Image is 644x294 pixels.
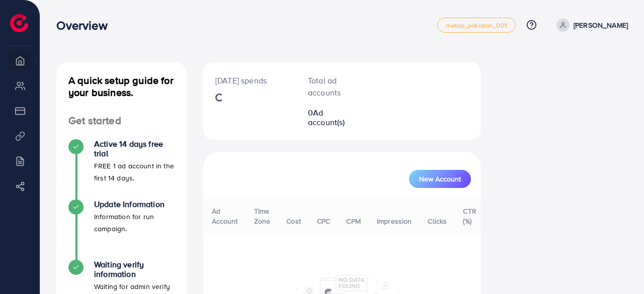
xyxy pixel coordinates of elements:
h4: Waiting verify information [94,260,175,279]
span: Ad account(s) [308,107,345,128]
p: FREE 1 ad account in the first 14 days. [94,160,175,184]
h3: Overview [56,18,115,33]
p: Total ad accounts [308,74,353,99]
p: [DATE] spends [215,74,284,86]
a: [PERSON_NAME] [552,19,628,32]
span: New Account [419,175,461,182]
h4: Update Information [94,200,175,209]
h4: Active 14 days free trial [94,139,175,158]
p: [PERSON_NAME] [574,19,628,31]
a: metap_pakistan_001 [437,18,516,33]
h2: 0 [308,108,353,127]
li: Update Information [56,200,187,260]
span: metap_pakistan_001 [446,22,507,29]
h4: Get started [56,115,187,127]
li: Active 14 days free trial [56,139,187,200]
h4: A quick setup guide for your business. [56,74,187,99]
button: New Account [409,170,471,188]
img: logo [10,14,28,32]
p: Information for run campaign. [94,211,175,235]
